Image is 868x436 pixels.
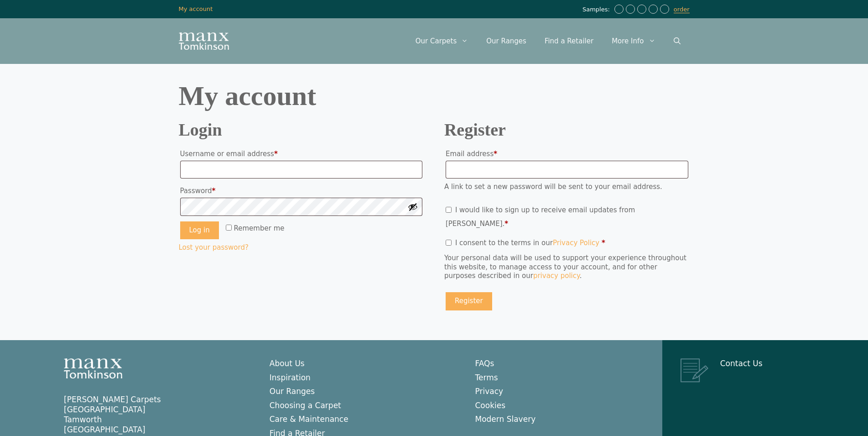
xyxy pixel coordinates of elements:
[475,387,504,396] a: Privacy
[720,359,763,368] a: Contact Us
[446,206,635,228] label: I would like to sign up to receive email updates from [PERSON_NAME].
[446,207,452,213] input: I would like to sign up to receive email updates from [PERSON_NAME].
[553,239,599,247] a: Privacy Policy
[270,415,348,424] a: Care & Maintenance
[475,359,494,368] a: FAQs
[475,415,536,424] a: Modern Slavery
[446,292,492,310] button: Register
[64,358,122,378] img: Manx Tomkinson Logo
[180,221,219,240] button: Log in
[444,123,690,137] h2: Register
[179,82,690,110] h1: My account
[270,401,341,410] a: Choosing a Carpet
[406,27,478,55] a: Our Carpets
[179,5,213,12] a: My account
[475,373,498,382] a: Terms
[234,224,285,232] span: Remember me
[180,147,423,161] label: Username or email address
[179,243,249,252] a: Lost your password?
[446,147,688,161] label: Email address
[446,239,605,247] label: I consent to the terms in our
[179,123,424,137] h2: Login
[406,27,690,55] nav: Primary
[603,27,664,55] a: More Info
[665,27,690,55] a: Open Search Bar
[477,27,535,55] a: Our Ranges
[270,373,311,382] a: Inspiration
[444,183,690,192] p: A link to set a new password will be sent to your email address.
[226,225,232,231] input: Remember me
[270,387,315,396] a: Our Ranges
[582,6,612,14] span: Samples:
[408,202,418,212] button: Show password
[446,240,452,246] input: I consent to the terms in ourPrivacy Policy
[535,27,603,55] a: Find a Retailer
[180,184,423,198] label: Password
[533,272,580,280] a: privacy policy
[444,254,690,281] p: Your personal data will be used to support your experience throughout this website, to manage acc...
[270,359,305,368] a: About Us
[179,32,229,50] img: Manx Tomkinson
[674,6,690,13] a: order
[475,401,506,410] a: Cookies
